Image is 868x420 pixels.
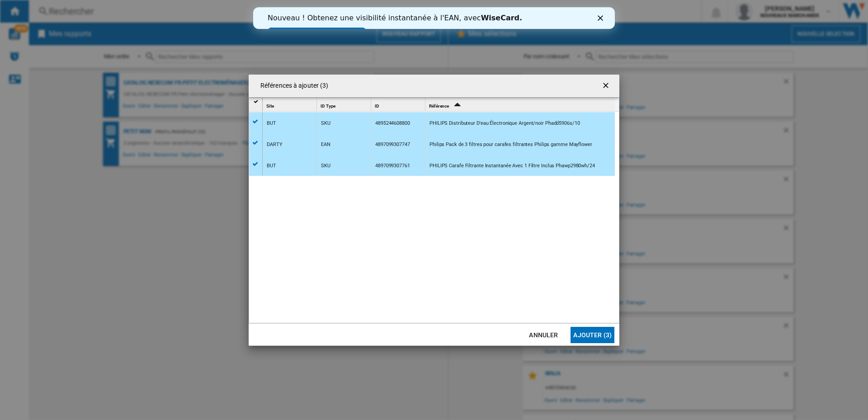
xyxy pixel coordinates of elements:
h4: Références à ajouter (3) [256,81,328,90]
div: BUT [267,156,276,176]
span: Référence [429,104,449,109]
button: Ajouter (3) [571,327,614,343]
div: Site Sort None [264,98,316,112]
div: BUT [267,113,276,134]
div: 4897099307761 [375,156,410,176]
span: ID [375,104,379,109]
div: PHILIPS Distributeur D'eau Électronique Argent/noir Phadd5906s/10 [429,113,580,134]
div: SKU [321,113,330,134]
div: ID Sort None [373,98,425,112]
div: ID Type Sort None [319,98,371,112]
div: PHILIPS Carafe Filtrante Instantanée Avec 1 Filtre Inclus Phawp2980wh/24 [429,156,595,176]
button: getI18NText('BUTTONS.CLOSE_DIALOG') [598,77,616,95]
button: Annuler [524,327,563,343]
span: Site [266,104,274,109]
div: 4897099307747 [375,134,410,155]
div: DARTY [267,134,283,155]
ng-md-icon: getI18NText('BUTTONS.CLOSE_DIALOG') [601,81,612,92]
div: 4895244608800 [375,113,410,134]
div: Sort Ascending [427,98,615,112]
div: Référence Sort Ascending [427,98,615,112]
div: EAN [321,134,330,155]
div: Sort None [319,98,371,112]
a: Essayez dès maintenant ! [14,20,113,31]
iframe: Intercom live chat bannière [253,7,615,29]
div: SKU [321,156,330,176]
span: ID Type [321,104,335,109]
span: Sort Ascending [450,104,464,109]
div: Sort None [264,98,316,112]
div: Sort None [373,98,425,112]
div: Fermer [344,8,354,14]
div: Philips Pack de 3 filtres pour carafes filtrantes Philips gamme Mayflower [429,134,592,155]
